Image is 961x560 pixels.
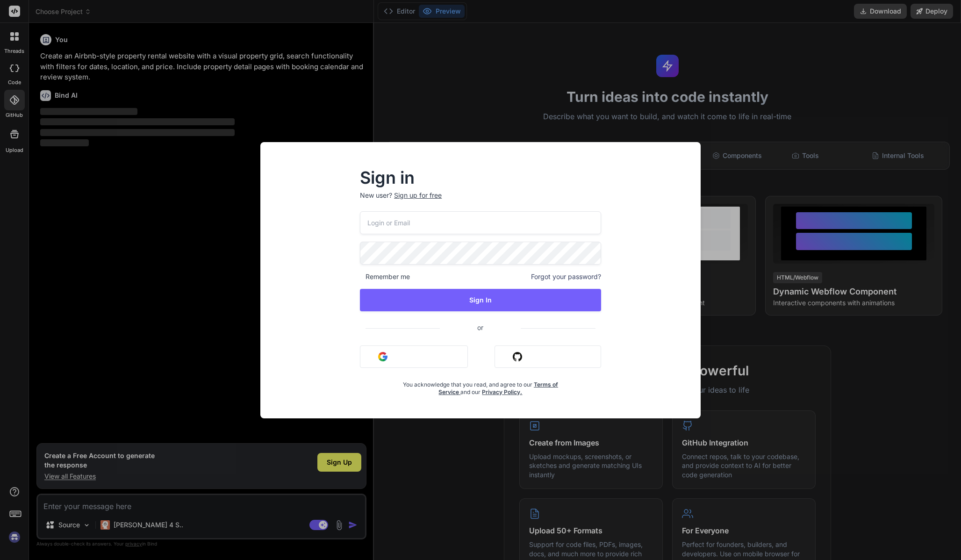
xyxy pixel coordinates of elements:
[438,381,558,395] a: Terms of Service
[360,170,601,185] h2: Sign in
[531,272,601,281] span: Forgot your password?
[513,352,522,361] img: github
[360,211,601,234] input: Login or Email
[360,345,468,368] button: Sign in with Google
[360,272,410,281] span: Remember me
[495,345,601,368] button: Sign in with Github
[394,191,442,200] div: Sign up for free
[482,388,522,395] a: Privacy Policy.
[360,191,601,211] p: New user?
[360,289,601,311] button: Sign In
[378,352,387,361] img: google
[440,316,521,339] span: or
[400,375,561,396] div: You acknowledge that you read, and agree to our and our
